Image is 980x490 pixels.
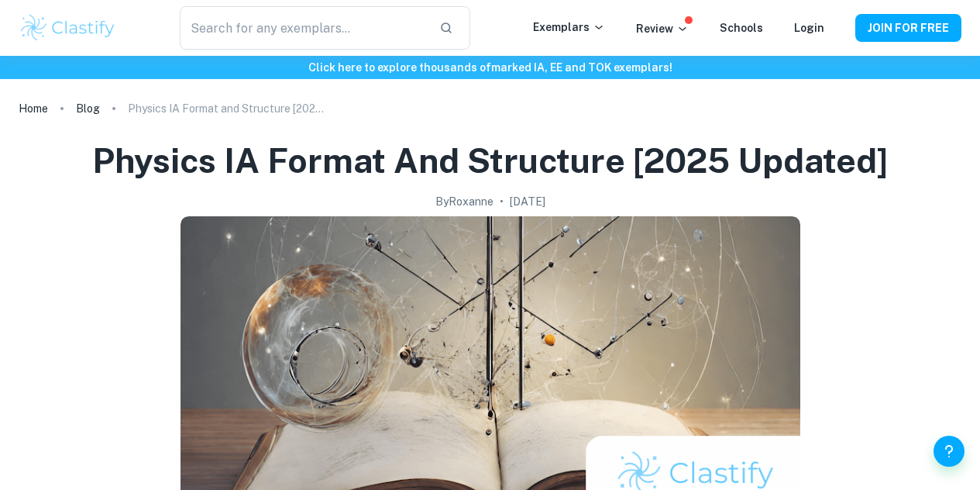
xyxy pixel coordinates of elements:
p: Review [636,20,689,37]
a: Login [794,22,824,34]
h2: [DATE] [510,193,545,210]
input: Search for any exemplars... [180,6,428,50]
a: Schools [720,22,763,34]
button: Help and Feedback [934,436,965,467]
p: Physics IA Format and Structure [2025 updated] [128,100,329,117]
a: Blog [76,98,100,119]
img: Clastify logo [19,12,117,43]
h2: By Roxanne [435,193,493,210]
p: • [500,193,504,210]
h6: Click here to explore thousands of marked IA, EE and TOK exemplars ! [3,59,977,76]
p: Exemplars [533,19,605,36]
button: JOIN FOR FREE [855,14,961,42]
h1: Physics IA Format and Structure [2025 updated] [92,138,888,184]
a: Home [19,98,48,119]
